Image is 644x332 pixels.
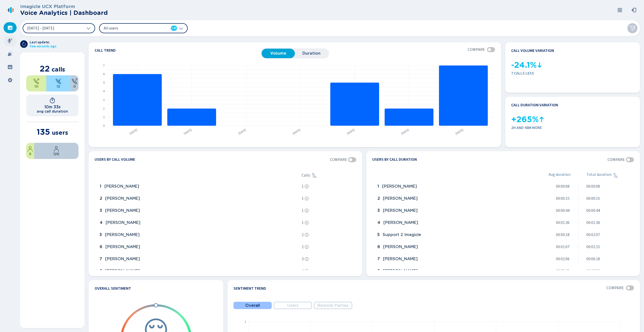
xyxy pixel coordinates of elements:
h4: Call trend [95,48,261,52]
span: 3 [302,257,304,261]
span: 8 [100,269,102,273]
span: 7 [100,257,102,261]
span: 126 [53,152,59,156]
span: 135 [37,127,50,137]
span: 00:00:15 [556,196,570,201]
svg: chevron-down [87,26,91,30]
span: 7 calls less [511,71,634,76]
text: 5 [103,81,105,85]
span: All users [104,25,162,31]
span: 4 [100,220,103,225]
span: 5 [100,233,102,237]
div: Omar Radwan [375,254,521,264]
div: 54.55% [46,75,70,91]
span: 00:17:30 [586,269,600,273]
span: 00:00:18 [556,233,570,237]
svg: kpi-down [537,62,543,68]
span: 2h and 48m more [511,125,634,130]
button: [DATE] - [DATE] [23,23,95,33]
h4: Overall Sentiment [95,286,131,291]
span: 00:02:06 [556,257,570,261]
text: 6 [103,72,105,76]
svg: telephone-outbound [33,78,39,84]
div: Ahmad Alkhalili [98,181,300,191]
span: 4 [302,269,304,273]
h4: Users by call duration [372,157,417,162]
svg: telephone-inbound [55,78,61,84]
svg: info-circle [305,184,309,188]
span: 5 [377,233,380,237]
span: 6 [377,245,380,249]
span: 00:02:15 [586,245,600,249]
svg: timer [49,97,55,104]
svg: user-profile [27,146,33,152]
span: 10 [34,84,38,88]
span: Few seconds ago [30,44,56,48]
span: [PERSON_NAME] [105,233,140,237]
svg: alarm-filled [8,51,13,56]
div: 0% [70,75,78,91]
h2: avg call duration [37,109,68,113]
text: 1 [245,320,246,324]
span: 2 [100,196,102,201]
svg: unknown-call [71,78,77,84]
svg: info-circle [305,233,309,237]
button: Users [274,302,312,309]
text: 4 [103,89,105,93]
h1: 10m 33s [44,105,61,109]
svg: dashboard-filled [8,25,13,30]
div: Alarms [4,48,17,59]
span: 1 [302,208,304,213]
span: 3 [377,208,380,213]
svg: sortAscending [613,172,619,178]
div: Omar Radwan [98,254,300,264]
span: Duration [297,51,326,56]
span: 00:06:18 [586,257,600,261]
div: 93.33% [34,143,78,159]
svg: box-arrow-left [631,8,636,13]
span: Total duration [586,172,612,178]
svg: arrow-clockwise [22,42,26,46]
span: 9 [29,152,31,156]
div: Andrea Sonnino [375,193,521,204]
span: 12 [57,84,60,88]
div: 6.67% [26,143,34,159]
span: users [52,129,68,136]
span: 2 [302,245,304,249]
span: 00:02:07 [586,233,600,237]
span: 0 [73,84,76,88]
span: 1 [100,184,101,189]
h4: Call volume variation [511,48,554,53]
span: 1 [302,184,304,189]
span: Avg duration [549,172,571,178]
h4: Call duration variation [511,103,558,107]
svg: info-circle [305,221,309,225]
svg: info-circle [305,257,309,261]
span: 00:01:36 [556,220,570,225]
text: [DATE] [292,128,301,136]
span: 22 [40,64,50,74]
span: [PERSON_NAME] [383,257,418,261]
span: [PERSON_NAME] [105,208,140,213]
button: Volume [262,49,295,58]
h4: Users by call volume [95,157,135,162]
span: 7 [377,257,380,261]
span: [PERSON_NAME] [383,220,418,225]
span: [PERSON_NAME] [105,196,140,201]
span: 3 [100,208,102,213]
text: [DATE] [346,128,356,136]
span: Compare [607,286,624,290]
span: [PERSON_NAME] [106,220,140,225]
span: 4 [377,220,380,225]
span: 00:01:36 [586,220,600,225]
svg: user-profile [53,146,59,152]
span: 00:00:15 [586,196,600,201]
span: calls [52,66,65,73]
svg: info-circle [305,269,309,273]
text: 2 [103,107,105,111]
span: Compare [468,47,485,52]
div: Recordings [4,35,17,46]
div: Ettore Damiani [375,181,521,191]
svg: info-circle [305,245,309,249]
